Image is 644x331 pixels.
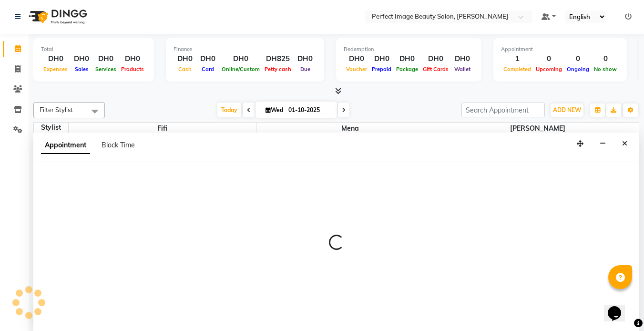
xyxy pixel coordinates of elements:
div: DH0 [196,53,219,64]
div: DH0 [294,53,317,64]
img: logo [24,3,90,30]
div: Appointment [501,45,619,53]
div: DH0 [219,53,262,64]
div: Total [41,45,146,53]
div: 0 [592,53,619,64]
div: Stylist [34,123,68,133]
span: Appointment [41,137,90,154]
div: Redemption [344,45,474,53]
span: Fifi [69,123,256,134]
span: Services [93,66,119,72]
div: DH0 [93,53,119,64]
span: Today [217,103,241,117]
span: Completed [501,66,533,72]
div: DH825 [262,53,294,64]
span: Package [394,66,420,72]
input: Search Appointment [461,103,545,117]
div: Finance [174,45,317,53]
div: DH0 [344,53,369,64]
span: Due [298,66,313,72]
input: 2025-10-01 [286,103,333,117]
span: ADD NEW [553,106,581,114]
span: Cash [176,66,194,72]
div: 1 [501,53,533,64]
div: DH0 [394,53,420,64]
div: DH0 [174,53,196,64]
div: DH0 [119,53,146,64]
span: Petty cash [262,66,294,72]
div: DH0 [70,53,93,64]
span: Block Time [102,141,135,149]
span: Prepaid [369,66,394,72]
span: Expenses [41,66,70,72]
div: 0 [533,53,564,64]
span: Wallet [452,66,473,72]
span: Gift Cards [420,66,451,72]
button: Close [618,136,632,151]
iframe: chat widget [604,293,634,321]
span: [PERSON_NAME] [444,123,632,134]
span: Sales [72,66,91,72]
div: DH0 [420,53,451,64]
span: Card [199,66,216,72]
span: Wed [263,106,286,114]
div: DH0 [41,53,70,64]
span: Products [119,66,146,72]
button: ADD NEW [551,103,583,117]
span: Upcoming [533,66,564,72]
span: Mena [256,123,444,134]
span: Ongoing [564,66,592,72]
div: DH0 [451,53,474,64]
div: DH0 [369,53,394,64]
span: Voucher [344,66,369,72]
span: Filter Stylist [40,106,73,114]
span: No show [592,66,619,72]
div: 0 [564,53,592,64]
span: Online/Custom [219,66,262,72]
